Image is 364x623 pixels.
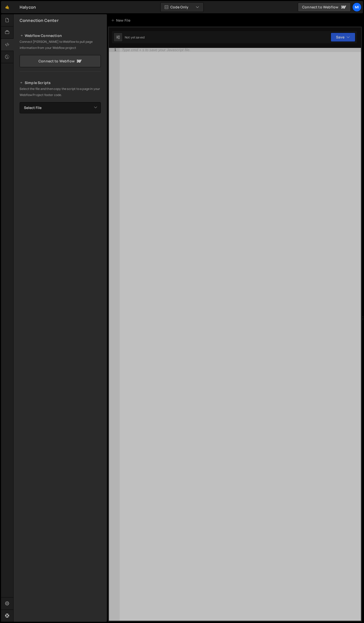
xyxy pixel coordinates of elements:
div: 1 [109,48,120,52]
h2: Simple Scripts [20,80,101,86]
p: Select the file and then copy the script to a page in your Webflow Project footer code. [20,86,101,98]
button: Save [331,33,355,42]
a: Connect to Webflow [20,55,101,67]
a: Mi [352,3,361,12]
p: Connect [PERSON_NAME] to Webflow to pull page information from your Webflow project [20,39,101,51]
iframe: YouTube video player [20,122,101,168]
a: Connect to Webflow [298,3,351,12]
button: Code Only [161,3,203,12]
div: New File [111,18,132,23]
div: Halycon [20,4,36,10]
div: Not yet saved [125,35,145,39]
h2: Webflow Connection [20,33,101,39]
div: Type cmd + s to save your Javascript file. [122,48,190,52]
iframe: YouTube video player [20,171,101,217]
a: 🤙 [1,1,13,13]
h2: Connection Center [20,18,59,23]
